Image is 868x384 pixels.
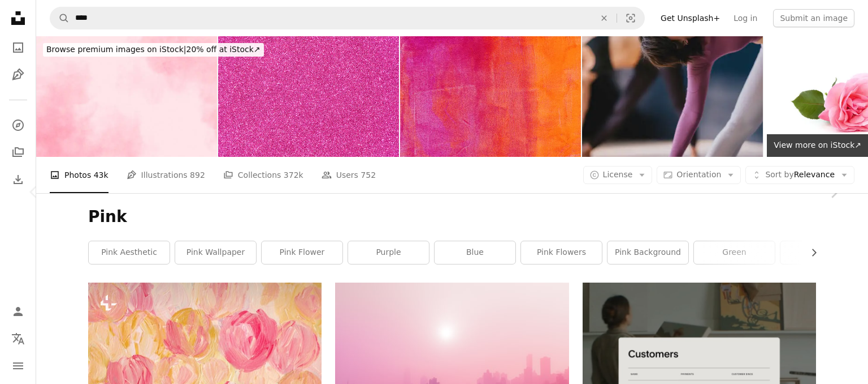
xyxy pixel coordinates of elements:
a: Log in [727,9,764,27]
a: purple [348,241,429,264]
button: Search Unsplash [50,7,70,29]
a: skyscraper covered with fog at daytime [335,356,568,366]
a: Collections 372k [223,157,303,193]
a: pink wallpaper [175,241,256,264]
img: Pink and Orange Abstract Textured Background [400,36,581,157]
span: 20% off at iStock ↗ [46,45,261,54]
span: 372k [284,169,303,181]
a: Explore [7,114,29,136]
img: Abstract Watercolor Background in Coral Pink Color with Stipple Texture [36,36,217,157]
button: Menu [7,355,29,377]
span: 892 [190,169,205,181]
button: License [583,166,653,184]
span: 752 [361,169,376,181]
a: View more on iStock↗ [767,134,868,157]
form: Find visuals sitewide [50,7,645,29]
a: pink flower [262,241,342,264]
span: Relevance [765,169,835,181]
a: pink aesthetic [89,241,170,264]
a: pink sky [780,241,861,264]
a: Illustrations 892 [127,157,205,193]
span: Orientation [676,170,721,179]
span: License [603,170,633,179]
a: Users 752 [322,157,376,193]
button: Clear [592,7,617,29]
button: scroll list to the right [804,241,816,264]
span: Browse premium images on iStock | [46,45,186,54]
span: Sort by [765,170,793,179]
a: green [694,241,775,264]
img: pink glitter texture abstract background [218,36,399,157]
a: Browse premium images on iStock|20% off at iStock↗ [36,36,271,63]
h1: Pink [88,207,816,227]
button: Submit an image [773,9,854,27]
a: blue [435,241,515,264]
button: Sort byRelevance [745,166,854,184]
a: pink background [607,241,688,264]
a: a painting of pink and yellow flowers on a white background [88,358,322,368]
a: Photos [7,36,29,59]
button: Language [7,327,29,350]
a: Illustrations [7,63,29,86]
button: Visual search [617,7,644,29]
a: pink flowers [521,241,602,264]
span: View more on iStock ↗ [774,140,861,150]
button: Orientation [657,166,741,184]
img: Woman Practicing Yoga Indoors Embracing Balance And Tranquility In A Studio [582,36,763,157]
a: Get Unsplash+ [654,9,727,27]
a: Log in / Sign up [7,300,29,323]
